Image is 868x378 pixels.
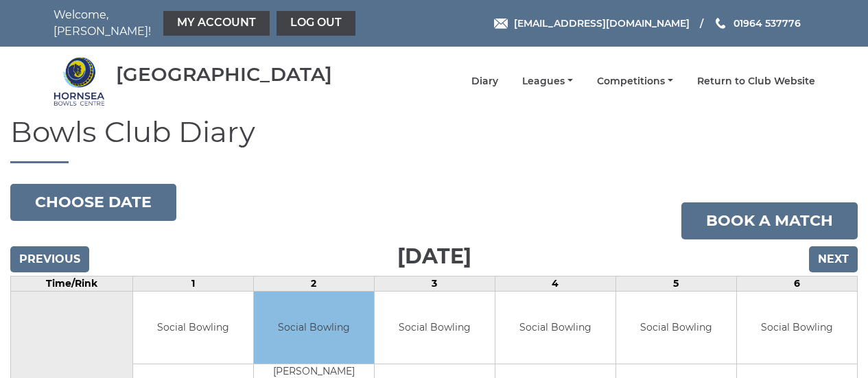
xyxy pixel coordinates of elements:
td: 1 [132,276,253,292]
td: Social Bowling [254,292,374,364]
td: Time/Rink [11,276,133,292]
img: Hornsea Bowls Centre [54,56,105,107]
input: Next [809,246,858,272]
td: 4 [495,276,615,292]
span: 01964 537776 [734,17,801,29]
td: Social Bowling [495,292,615,364]
a: Email [EMAIL_ADDRESS][DOMAIN_NAME] [494,16,690,31]
td: 2 [253,276,374,292]
td: Social Bowling [133,292,253,364]
td: Social Bowling [737,292,857,364]
span: [EMAIL_ADDRESS][DOMAIN_NAME] [514,17,690,29]
div: [GEOGRAPHIC_DATA] [116,64,332,85]
img: Email [494,19,508,29]
a: My Account [163,11,270,36]
a: Diary [471,75,498,88]
a: Log out [277,11,355,36]
nav: Welcome, [PERSON_NAME]! [54,7,359,40]
td: Social Bowling [616,292,736,364]
td: 3 [374,276,495,292]
input: Previous [10,246,89,272]
img: Phone us [716,18,725,29]
td: 6 [736,276,857,292]
a: Leagues [522,75,573,88]
a: Phone us 01964 537776 [714,16,801,31]
a: Return to Club Website [697,75,815,88]
button: Choose date [10,184,176,221]
h1: Bowls Club Diary [10,116,858,163]
td: Social Bowling [375,292,495,364]
td: 5 [615,276,736,292]
a: Competitions [597,75,673,88]
a: Book a match [681,202,858,239]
